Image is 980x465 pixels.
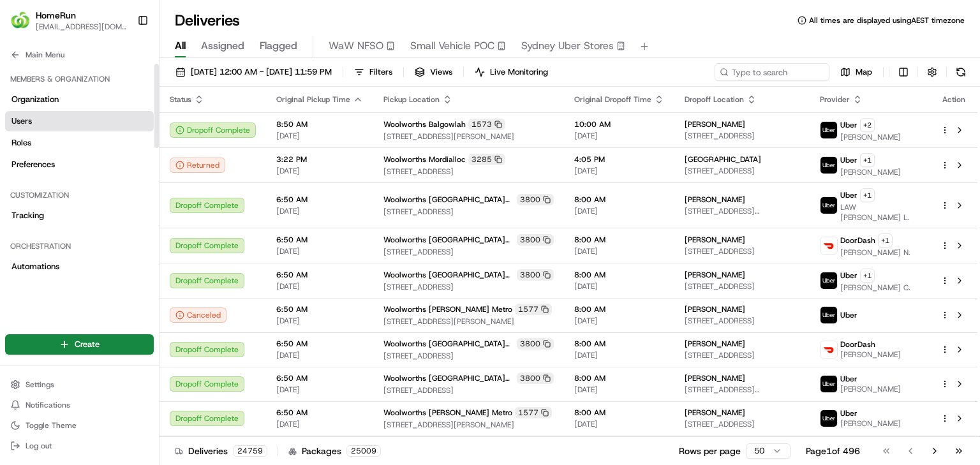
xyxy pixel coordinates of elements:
div: Deliveries [175,445,267,457]
span: Woolworths [GEOGRAPHIC_DATA] (VDOS) [383,339,514,349]
span: Uber [840,190,857,200]
a: Roles [5,133,154,153]
span: 8:50 AM [276,119,363,129]
span: [PERSON_NAME] [685,235,745,245]
span: HomeRun [36,9,76,22]
span: 6:50 AM [276,339,363,349]
div: 📗 [13,186,23,196]
span: Small Vehicle POC [410,38,494,54]
span: [PERSON_NAME] N. [840,247,910,258]
span: [DATE] [574,350,664,360]
div: Customization [5,185,154,205]
span: [DATE] 12:00 AM - [DATE] 11:59 PM [191,66,332,78]
span: DoorDash [840,235,875,246]
div: Orchestration [5,236,154,256]
span: [PERSON_NAME] [685,304,745,314]
img: uber-new-logo.jpeg [820,307,837,323]
span: Woolworths [GEOGRAPHIC_DATA] (VDOS) [383,270,514,280]
div: 3800 [517,373,554,384]
span: 6:50 AM [276,304,363,314]
p: Rows per page [679,445,741,457]
a: Powered byPylon [90,216,154,226]
input: Clear [33,82,211,96]
div: 25009 [346,445,381,457]
button: +1 [878,233,893,247]
div: 3285 [468,154,505,165]
span: [DATE] [276,246,363,256]
span: 8:00 AM [574,408,664,418]
span: [GEOGRAPHIC_DATA] [685,154,761,165]
div: Packages [288,445,381,457]
span: [DATE] [276,350,363,360]
span: [STREET_ADDRESS] [685,131,799,141]
span: [DATE] [276,419,363,429]
span: [DATE] [574,316,664,326]
span: [DATE] [276,206,363,216]
span: [STREET_ADDRESS] [685,281,799,292]
span: Woolworths [PERSON_NAME] Metro [383,304,512,314]
img: uber-new-logo.jpeg [820,122,837,138]
button: Main Menu [5,46,154,64]
span: Dropoff Location [685,94,744,105]
div: We're available if you need us! [43,135,161,145]
span: Original Pickup Time [276,94,350,105]
span: Uber [840,270,857,281]
span: [PERSON_NAME] C. [840,283,910,293]
button: Filters [348,63,398,81]
img: uber-new-logo.jpeg [820,157,837,173]
button: Map [835,63,878,81]
span: [PERSON_NAME] [685,119,745,129]
span: Views [430,66,452,78]
span: Roles [11,137,31,149]
span: Uber [840,155,857,165]
span: [PERSON_NAME] [685,408,745,418]
span: [STREET_ADDRESS][PERSON_NAME] [383,316,554,327]
span: Filters [369,66,392,78]
span: [STREET_ADDRESS][PERSON_NAME] [685,385,799,395]
a: Automations [5,256,154,277]
button: +1 [860,269,875,283]
span: Toggle Theme [26,420,77,431]
span: Status [170,94,191,105]
span: [DATE] [276,166,363,176]
img: uber-new-logo.jpeg [820,410,837,427]
span: Live Monitoring [490,66,548,78]
span: Settings [26,380,54,390]
img: uber-new-logo.jpeg [820,197,837,214]
div: Start new chat [43,122,209,135]
span: 8:00 AM [574,373,664,383]
span: Organization [11,94,59,105]
span: [EMAIL_ADDRESS][DOMAIN_NAME] [36,22,127,32]
button: Refresh [952,63,970,81]
span: Tracking [11,210,44,221]
span: [STREET_ADDRESS] [685,246,799,256]
span: Pickup Location [383,94,440,105]
span: Woolworths [GEOGRAPHIC_DATA] (VDOS) [383,195,514,205]
span: Log out [26,441,52,451]
span: [DATE] [574,131,664,141]
div: 3800 [517,234,554,246]
span: [STREET_ADDRESS] [383,385,554,395]
span: [STREET_ADDRESS] [685,419,799,429]
span: API Documentation [121,185,205,198]
span: 8:00 AM [574,304,664,314]
button: Settings [5,376,154,394]
span: [DATE] [276,131,363,141]
span: [STREET_ADDRESS][PERSON_NAME] [383,420,554,430]
div: 3800 [517,338,554,350]
span: 8:00 AM [574,270,664,280]
span: All [175,38,186,54]
span: Uber [840,408,857,418]
span: LAW [PERSON_NAME] L. [840,202,920,223]
span: [STREET_ADDRESS] [383,207,554,217]
span: [DATE] [574,166,664,176]
button: Log out [5,437,154,455]
span: WaW NFSO [329,38,383,54]
span: Sydney Uber Stores [521,38,614,54]
p: Welcome 👋 [13,51,232,71]
span: [DATE] [276,385,363,395]
span: Woolworths [GEOGRAPHIC_DATA] (VDOS) [383,235,514,245]
span: [STREET_ADDRESS][PERSON_NAME] [383,131,554,142]
a: 📗Knowledge Base [8,180,103,203]
button: +1 [860,188,875,202]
